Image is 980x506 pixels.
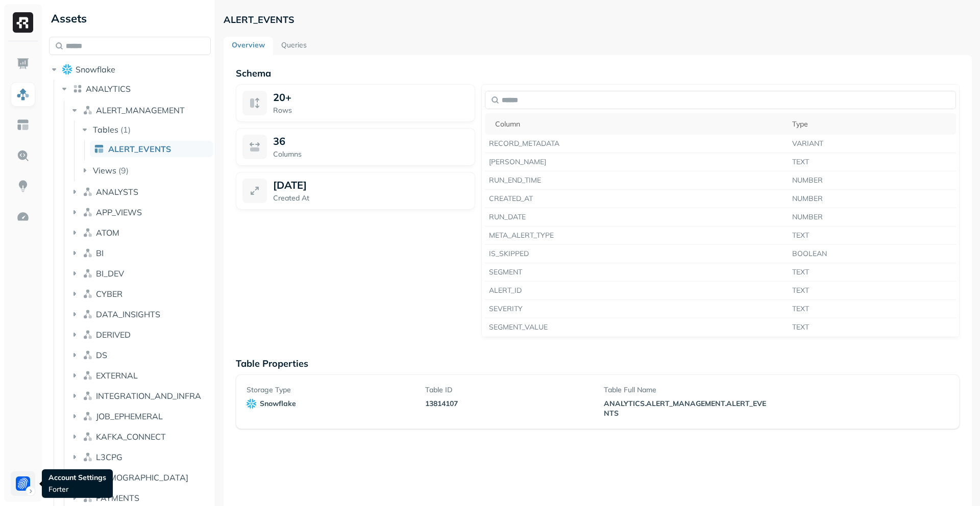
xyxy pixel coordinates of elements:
[273,193,469,203] p: Created At
[118,165,129,175] p: ( 9 )
[96,309,160,319] span: DATA_INSIGHTS
[96,105,185,115] span: ALERT_MANAGEMENT
[108,144,171,154] span: ALERT_EVENTS
[86,84,131,94] span: ANALYTICS
[69,102,212,118] button: ALERT_MANAGEMENT
[120,124,131,135] p: ( 1 )
[76,64,115,74] span: Snowflake
[69,367,212,384] button: EXTERNAL
[96,432,166,442] span: KAFKA_CONNECT
[69,204,212,220] button: APP_VIEWS
[83,289,93,299] img: namespace
[93,165,116,175] span: Views
[273,179,307,191] p: [DATE]
[96,248,104,258] span: BI
[273,135,285,147] p: 36
[604,385,770,395] p: Table Full Name
[96,391,201,401] span: INTEGRATION_AND_INFRA
[96,268,124,279] span: BI_DEV
[96,227,119,238] span: ATOM
[16,88,30,101] img: Assets
[96,350,107,360] span: DS
[788,318,956,337] td: TEXT
[48,473,106,483] p: Account Settings
[59,81,211,97] button: ANALYTICS
[96,493,139,503] span: PAYMENTS
[83,411,93,421] img: namespace
[247,385,413,395] p: Storage Type
[93,124,118,135] span: Tables
[69,224,212,241] button: ATOM
[425,385,592,395] p: Table ID
[83,207,93,217] img: namespace
[96,452,122,462] span: L3CPG
[69,184,212,200] button: ANALYSTS
[83,391,93,401] img: namespace
[96,330,131,340] span: DERIVED
[485,135,788,153] td: RECORD_METADATA
[485,208,788,226] td: RUN_DATE
[48,485,106,494] p: Forter
[788,282,956,300] td: TEXT
[83,432,93,442] img: namespace
[96,411,163,421] span: JOB_EPHEMERAL
[485,153,788,171] td: [PERSON_NAME]
[224,37,273,55] a: Overview
[90,141,213,157] a: ALERT_EVENTS
[69,286,212,302] button: CYBER
[236,358,960,369] p: Table Properties
[83,493,93,503] img: namespace
[16,210,30,223] img: Optimization
[485,282,788,300] td: ALERT_ID
[69,306,212,322] button: DATA_INSIGHTS
[83,187,93,197] img: namespace
[788,208,956,226] td: NUMBER
[69,388,212,404] button: INTEGRATION_AND_INFRA
[273,149,469,159] p: Columns
[788,135,956,153] td: VARIANT
[69,490,212,506] button: PAYMENTS
[69,408,212,424] button: JOB_EPHEMERAL
[72,84,83,94] img: lake
[485,245,788,263] td: IS_SKIPPED
[83,248,93,258] img: namespace
[247,399,257,409] img: snowflake
[69,326,212,343] button: DERIVED
[62,64,72,74] img: root
[83,370,93,381] img: namespace
[792,119,952,129] div: Type
[788,171,956,190] td: NUMBER
[788,190,956,208] td: NUMBER
[96,370,138,381] span: EXTERNAL
[96,187,138,197] span: ANALYSTS
[69,469,212,486] button: [DEMOGRAPHIC_DATA]
[260,399,296,409] p: snowflake
[69,449,212,465] button: L3CPG
[788,263,956,282] td: TEXT
[273,37,315,55] a: Queries
[96,472,188,483] span: [DEMOGRAPHIC_DATA]
[788,245,956,263] td: BOOLEAN
[16,57,30,70] img: Dashboard
[485,263,788,282] td: SEGMENT
[83,309,93,319] img: namespace
[96,207,142,217] span: APP_VIEWS
[485,190,788,208] td: CREATED_AT
[236,67,960,79] p: Schema
[16,476,30,491] img: Forter
[224,14,295,26] p: ALERT_EVENTS
[49,10,211,27] div: Assets
[83,452,93,462] img: namespace
[485,171,788,190] td: RUN_END_TIME
[83,227,93,238] img: namespace
[485,318,788,337] td: SEGMENT_VALUE
[49,61,211,78] button: Snowflake
[273,106,469,115] p: Rows
[80,162,212,179] button: Views(9)
[16,118,30,132] img: Asset Explorer
[69,265,212,282] button: BI_DEV
[13,12,33,33] img: Ryft
[83,105,93,115] img: namespace
[83,330,93,340] img: namespace
[69,428,212,445] button: KAFKA_CONNECT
